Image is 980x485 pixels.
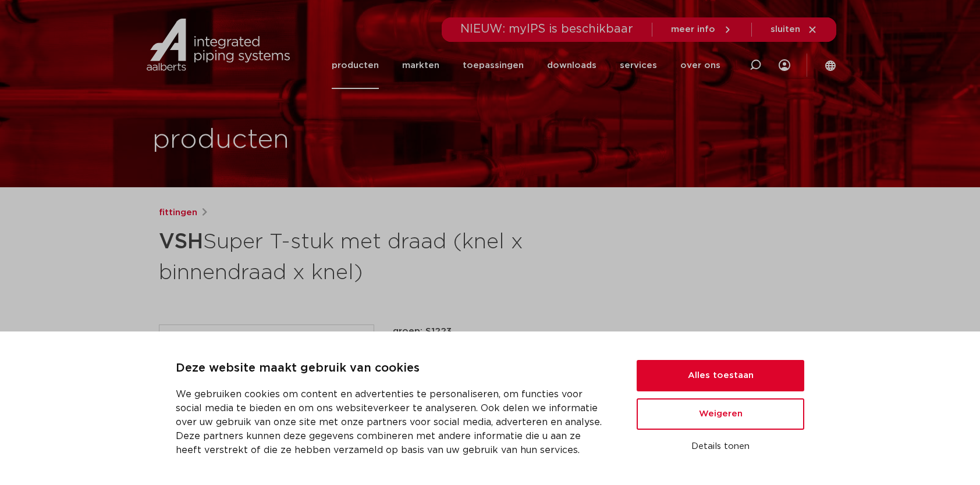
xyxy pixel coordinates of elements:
[547,42,596,89] a: downloads
[176,359,609,378] p: Deze website maakt gebruik van cookies
[620,42,657,89] a: services
[159,231,203,252] strong: VSH
[637,398,804,430] button: Weigeren
[159,224,596,287] h1: Super T-stuk met draad (knel x binnendraad x knel)
[770,24,818,35] a: sluiten
[460,23,633,35] span: NIEUW: myIPS is beschikbaar
[393,324,821,338] p: groep: S1223
[671,24,733,35] a: meer info
[402,42,439,89] a: markten
[779,42,790,89] div: my IPS
[671,25,715,34] span: meer info
[159,206,197,220] a: fittingen
[637,360,804,391] button: Alles toestaan
[332,42,379,89] a: producten
[637,437,804,457] button: Details tonen
[176,387,609,457] p: We gebruiken cookies om content en advertenties te personaliseren, om functies voor social media ...
[770,25,800,34] span: sluiten
[152,122,289,159] h1: producten
[332,42,720,89] nav: Menu
[463,42,524,89] a: toepassingen
[680,42,720,89] a: over ons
